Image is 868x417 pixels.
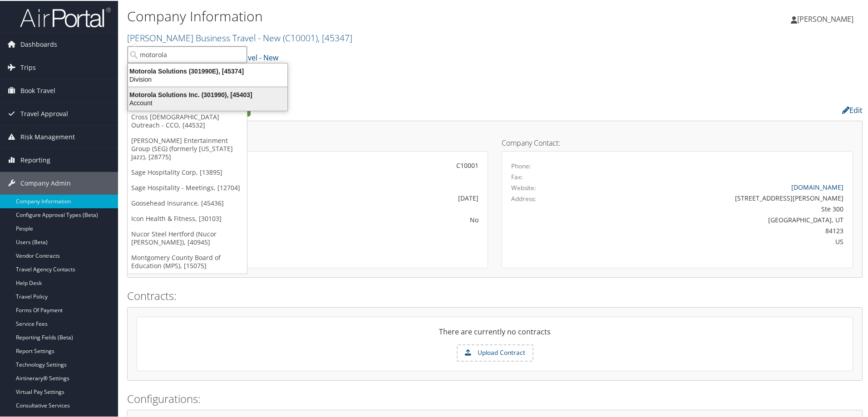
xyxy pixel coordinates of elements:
div: Account [123,98,293,106]
label: Address: [511,193,536,202]
img: airportal-logo.png [20,6,111,27]
div: No [261,214,478,224]
label: Upload Contract [458,344,533,360]
span: Dashboards [20,32,57,55]
span: ( C10001 ) [283,31,318,43]
label: Phone: [511,161,531,170]
h1: Company Information [127,6,617,25]
h4: Company Contact: [502,138,853,146]
a: Goosehead Insurance, [45436] [128,195,247,210]
a: Montgomery County Board of Education (MPS), [15075] [128,249,247,273]
h2: Contracts: [127,287,863,303]
a: Icon Health & Fitness, [30103] [128,210,247,226]
div: [STREET_ADDRESS][PERSON_NAME] [598,192,844,202]
h2: Company Profile: [127,101,613,117]
div: Motorola Solutions (301990E), [45374] [123,66,293,74]
a: Cross [DEMOGRAPHIC_DATA] Outreach - CCO, [44532] [128,108,247,132]
div: C10001 [261,160,478,169]
span: , [ 45347 ] [318,31,352,43]
span: Company Admin [20,171,71,194]
div: Motorola Solutions Inc. (301990), [45403] [123,90,293,98]
div: [DATE] [261,192,478,202]
a: [PERSON_NAME] [791,5,863,32]
span: [PERSON_NAME] [797,13,853,23]
a: Edit [842,104,863,114]
div: 84123 [598,225,844,235]
a: Sage Hospitality - Meetings, [12704] [128,179,247,195]
span: Travel Approval [20,102,68,124]
div: Ste 300 [598,203,844,213]
label: Website: [511,182,536,191]
h4: Account Details: [137,138,488,146]
div: There are currently no contracts [137,325,853,343]
a: [PERSON_NAME] Entertainment Group (SEG) (formerly [US_STATE] Jazz), [28775] [128,132,247,164]
span: Book Travel [20,78,55,101]
input: Search Accounts [128,45,247,62]
span: Trips [20,55,36,78]
div: [GEOGRAPHIC_DATA], UT [598,214,844,224]
div: Division [123,74,293,83]
a: [DOMAIN_NAME] [791,182,843,191]
h2: Configurations: [127,390,863,406]
div: US [598,236,844,245]
label: Fax: [511,172,523,181]
span: Risk Management [20,125,75,147]
a: [PERSON_NAME] Business Travel - New [127,31,352,43]
a: Sage Hospitality Corp, [13895] [128,164,247,179]
span: Reporting [20,148,50,171]
a: Nucor Steel Hertford (Nucor [PERSON_NAME]), [40945] [128,226,247,249]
